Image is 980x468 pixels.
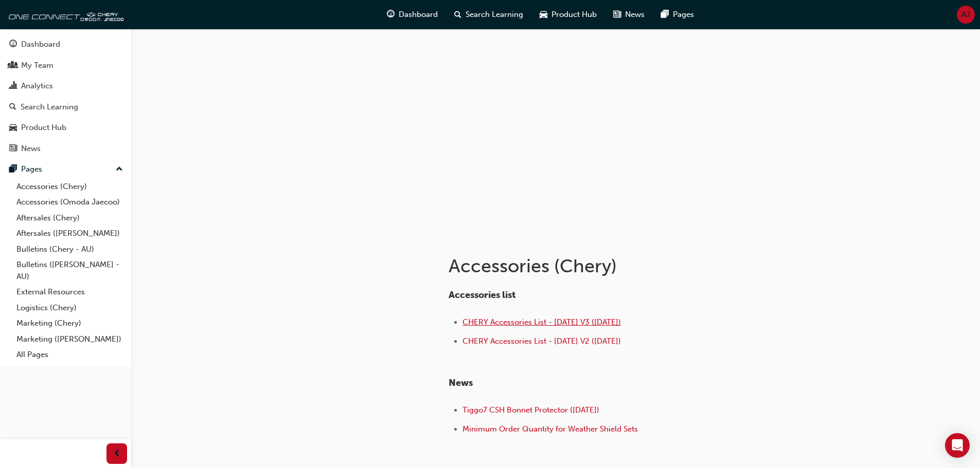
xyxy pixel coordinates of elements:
[21,101,78,113] div: Search Learning
[116,163,123,176] span: up-icon
[454,8,461,21] span: search-icon
[4,35,127,54] a: Dashboard
[21,80,53,92] div: Analytics
[4,77,127,96] a: Analytics
[4,160,127,179] button: Pages
[21,143,41,155] div: News
[113,447,121,460] span: prev-icon
[613,8,621,21] span: news-icon
[21,39,60,50] div: Dashboard
[12,257,127,284] a: Bulletins ([PERSON_NAME] - AU)
[673,9,694,21] span: Pages
[9,103,16,112] span: search-icon
[449,289,515,301] span: Accessories list
[4,98,127,117] a: Search Learning
[12,347,127,363] a: All Pages
[12,210,127,226] a: Aftersales (Chery)
[551,9,597,21] span: Product Hub
[12,300,127,316] a: Logistics (Chery)
[12,284,127,300] a: External Resources
[387,8,395,21] span: guage-icon
[462,424,638,434] a: Minimum Order Quantity for Weather Shield Sets
[21,163,42,175] div: Pages
[945,433,970,458] div: Open Intercom Messenger
[462,336,621,346] a: CHERY Accessories List - [DATE] V2 ([DATE])
[4,33,127,160] button: DashboardMy TeamAnalyticsSearch LearningProduct HubNews
[5,4,123,25] img: oneconnect
[540,8,547,21] span: car-icon
[9,61,17,70] span: people-icon
[21,122,66,134] div: Product Hub
[957,6,975,24] button: AJ
[653,4,702,25] a: pages-iconPages
[399,9,438,21] span: Dashboard
[21,60,54,71] div: My Team
[9,82,17,91] span: chart-icon
[466,9,523,21] span: Search Learning
[449,255,786,277] h1: Accessories (Chery)
[379,4,446,25] a: guage-iconDashboard
[625,9,645,21] span: News
[605,4,653,25] a: news-iconNews
[9,165,17,174] span: pages-icon
[531,4,605,25] a: car-iconProduct Hub
[4,139,127,158] a: News
[12,194,127,210] a: Accessories (Omoda Jaecoo)
[12,179,127,195] a: Accessories (Chery)
[12,241,127,257] a: Bulletins (Chery - AU)
[9,40,17,49] span: guage-icon
[12,331,127,347] a: Marketing ([PERSON_NAME])
[462,405,599,415] a: Tiggo7 CSH Bonnet Protector ([DATE])
[4,56,127,75] a: My Team
[12,226,127,241] a: Aftersales ([PERSON_NAME])
[12,315,127,331] a: Marketing (Chery)
[462,317,621,327] a: CHERY Accessories List - [DATE] V3 ([DATE])
[9,123,17,133] span: car-icon
[4,118,127,137] a: Product Hub
[661,8,669,21] span: pages-icon
[449,377,473,388] span: News
[446,4,531,25] a: search-iconSearch Learning
[961,9,970,21] span: AJ
[9,144,17,154] span: news-icon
